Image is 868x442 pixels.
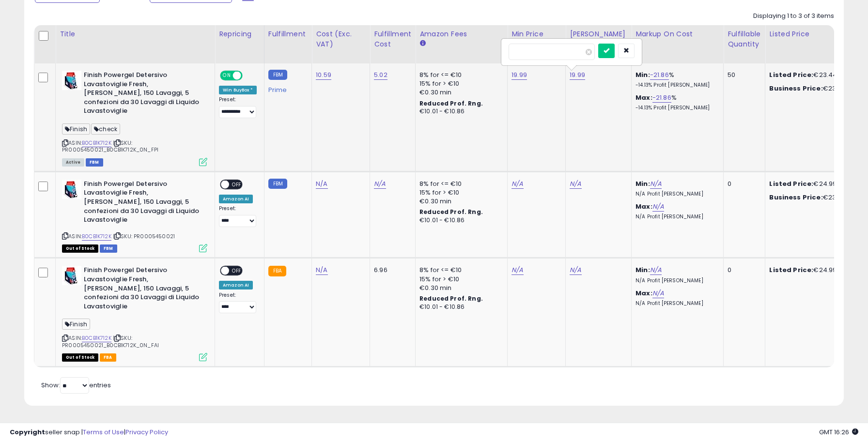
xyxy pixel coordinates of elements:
span: 2025-09-15 16:26 GMT [819,427,858,437]
a: 19.99 [511,70,527,80]
p: N/A Profit [PERSON_NAME] [635,277,716,284]
a: B0CB1K712K [82,139,111,147]
small: Amazon Fees. [419,39,425,48]
a: N/A [511,179,523,189]
b: Max: [635,202,652,211]
span: FBA [100,353,116,362]
b: Min: [635,265,650,274]
div: Amazon Fees [419,29,503,39]
b: Listed Price: [769,179,813,188]
div: Fulfillable Quantity [728,29,761,49]
div: 0 [728,180,758,188]
p: N/A Profit [PERSON_NAME] [635,300,716,307]
b: Business Price: [769,193,822,202]
div: €10.01 - €10.86 [419,216,500,225]
b: Reduced Prof. Rng. [419,99,483,107]
b: Finish Powergel Detersivo Lavastoviglie Fresh, [PERSON_NAME], 150 Lavaggi, 5 confezioni da 30 Lav... [84,71,201,118]
a: N/A [374,179,386,189]
small: FBM [268,179,287,189]
span: FBM [100,244,117,253]
a: 19.99 [570,70,585,80]
div: €0.30 min [419,284,500,292]
a: Privacy Policy [125,427,168,437]
div: Preset: [219,292,257,314]
a: B0CB1K712K [82,334,111,342]
a: 5.02 [374,70,387,80]
strong: Copyright [10,427,45,437]
div: Preset: [219,96,257,118]
a: N/A [570,265,581,275]
span: All listings that are currently out of stock and unavailable for purchase on Amazon [62,244,98,253]
div: €23.44 [769,71,850,79]
b: Reduced Prof. Rng. [419,208,483,216]
div: % [635,71,716,89]
span: All listings currently available for purchase on Amazon [62,158,84,167]
div: seller snap | | [10,428,168,437]
div: Min Price [511,29,561,39]
b: Listed Price: [769,70,813,79]
div: Title [60,29,211,39]
div: ASIN: [62,180,207,251]
b: Finish Powergel Detersivo Lavastoviglie Fresh, [PERSON_NAME], 150 Lavaggi, 5 confezioni da 30 Lav... [84,180,201,227]
span: | SKU: PR0005450021 [113,232,175,240]
span: OFF [241,72,257,80]
div: 8% for <= €10 [419,266,500,274]
div: Repricing [219,29,260,39]
b: Min: [635,70,650,79]
div: 0 [728,266,758,274]
div: Win BuyBox * [219,86,257,94]
th: The percentage added to the cost of goods (COGS) that forms the calculator for Min & Max prices. [632,25,724,63]
img: 51-l4rOwvRL._SL40_.jpg [62,71,81,90]
div: Cost (Exc. VAT) [316,29,366,49]
img: 51-l4rOwvRL._SL40_.jpg [62,266,81,285]
b: Max: [635,93,652,102]
span: OFF [229,267,245,275]
div: Fulfillment Cost [374,29,411,49]
a: N/A [650,179,662,189]
div: Fulfillment [268,29,308,39]
div: Preset: [219,205,257,227]
div: Markup on Cost [635,29,719,39]
a: N/A [316,179,327,189]
span: All listings that are currently out of stock and unavailable for purchase on Amazon [62,353,98,362]
span: | SKU: PR0005450021_B0CB1K712K_0N_FAI [62,334,159,349]
div: €10.01 - €10.86 [419,107,500,116]
div: Prime [268,82,304,94]
a: N/A [652,289,664,298]
div: ASIN: [62,71,207,165]
a: Terms of Use [83,427,124,437]
b: Listed Price: [769,265,813,274]
b: Max: [635,289,652,298]
p: N/A Profit [PERSON_NAME] [635,191,716,198]
div: 15% for > €10 [419,188,500,197]
div: 8% for <= €10 [419,180,500,188]
span: check [91,123,120,135]
div: 15% for > €10 [419,79,500,88]
span: ON [221,72,233,80]
div: 15% for > €10 [419,275,500,284]
span: Finish [62,319,90,330]
a: -21.86 [652,93,671,103]
div: Amazon AI [219,281,253,290]
div: €10.01 - €10.86 [419,303,500,311]
a: N/A [652,202,664,212]
a: 10.59 [316,70,331,80]
div: 6.96 [374,266,408,274]
a: B0CB1K712K [82,232,111,241]
div: €0.30 min [419,197,500,206]
a: N/A [570,179,581,189]
small: FBA [268,266,286,276]
div: €23.44 [769,193,850,202]
div: €24.99 [769,266,850,274]
div: Displaying 1 to 3 of 3 items [753,12,834,21]
p: -14.13% Profit [PERSON_NAME] [635,105,716,111]
div: €23.44 [769,84,850,93]
b: Finish Powergel Detersivo Lavastoviglie Fresh, [PERSON_NAME], 150 Lavaggi, 5 confezioni da 30 Lav... [84,266,201,313]
div: Listed Price [769,29,853,39]
b: Min: [635,179,650,188]
img: 51-l4rOwvRL._SL40_.jpg [62,180,81,199]
div: [PERSON_NAME] [570,29,627,39]
div: 8% for <= €10 [419,71,500,79]
a: N/A [650,265,662,275]
div: €0.30 min [419,88,500,97]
